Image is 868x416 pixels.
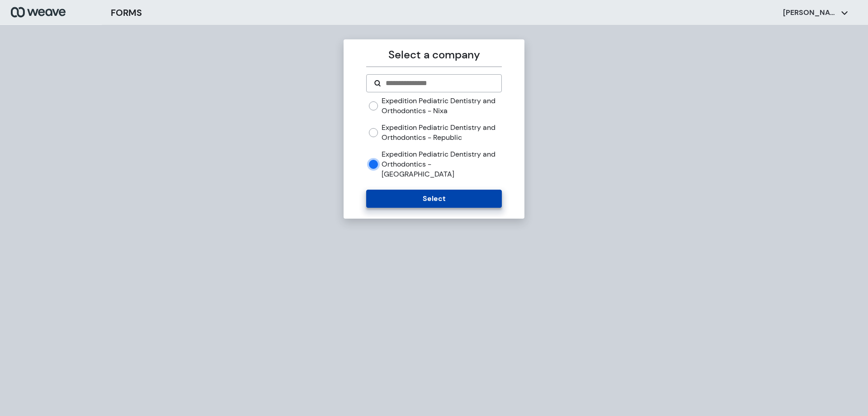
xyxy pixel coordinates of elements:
[783,8,837,18] p: [PERSON_NAME]
[385,78,494,89] input: Search
[366,190,501,208] button: Select
[366,47,501,63] p: Select a company
[382,96,501,115] label: Expedition Pediatric Dentistry and Orthodontics - Nixa
[382,149,501,179] label: Expedition Pediatric Dentistry and Orthodontics - [GEOGRAPHIC_DATA]
[111,6,142,19] h3: FORMS
[382,123,501,142] label: Expedition Pediatric Dentistry and Orthodontics - Republic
